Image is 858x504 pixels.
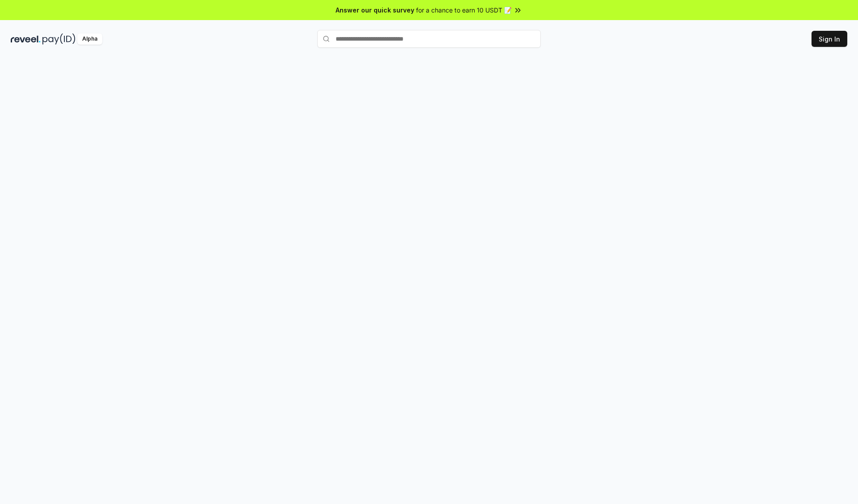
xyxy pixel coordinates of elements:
img: pay_id [42,33,76,45]
span: for a chance to earn 10 USDT 📝 [416,5,512,15]
img: reveel_dark [11,33,41,45]
div: Alpha [77,33,102,45]
span: Answer our quick survey [336,5,414,15]
button: Sign In [812,31,847,47]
